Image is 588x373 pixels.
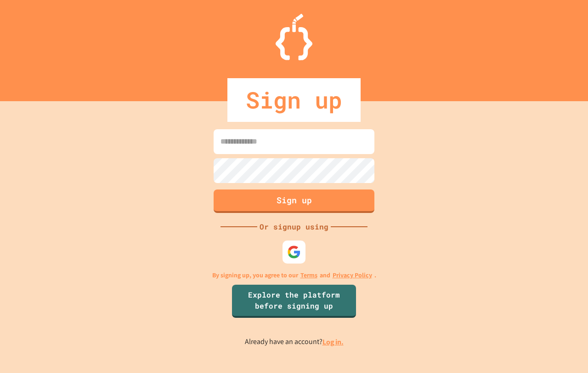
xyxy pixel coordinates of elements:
button: Sign up [214,189,374,213]
a: Privacy Policy [333,270,372,280]
img: google-icon.svg [287,245,301,259]
a: Log in. [322,337,344,347]
div: Or signup using [257,221,331,232]
p: By signing up, you agree to our and . [212,270,376,280]
p: Already have an account? [245,336,344,348]
a: Terms [300,270,317,280]
a: Explore the platform before signing up [232,285,356,318]
div: Sign up [227,78,361,122]
img: Logo.svg [276,14,312,60]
